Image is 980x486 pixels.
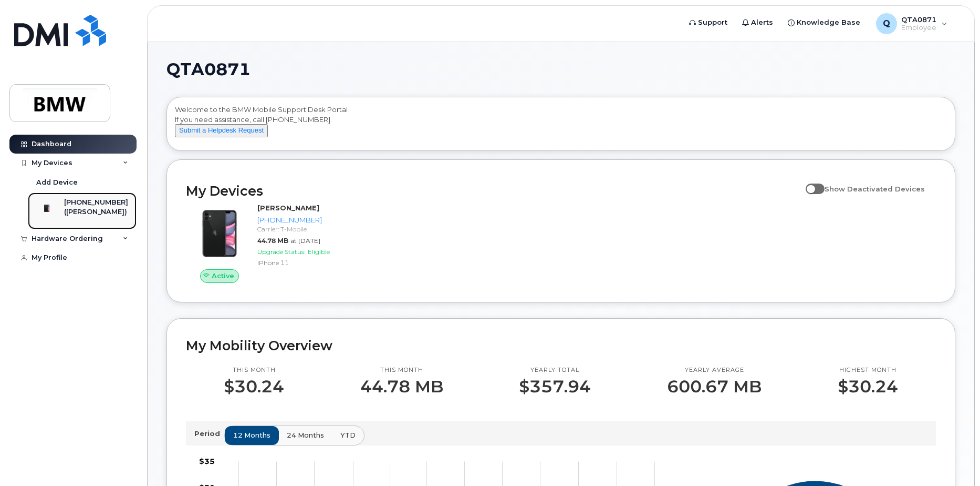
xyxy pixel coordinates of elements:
[224,377,284,396] p: $30.24
[806,179,814,187] input: Show Deactivated Devices
[257,225,360,234] div: Carrier: T-Mobile
[340,430,356,440] span: YTD
[194,208,245,259] img: iPhone_11.jpg
[224,366,284,374] p: This month
[838,377,898,396] p: $30.24
[212,271,234,281] span: Active
[667,366,762,374] p: Yearly average
[519,377,591,396] p: $357.94
[186,338,936,353] h2: My Mobility Overview
[257,258,360,267] div: iPhone 11
[308,248,330,256] span: Eligible
[934,440,972,478] iframe: Messenger Launcher
[257,237,288,245] span: 44.78 MB
[257,204,319,212] strong: [PERSON_NAME]
[287,430,324,440] span: 24 months
[186,203,364,283] a: Active[PERSON_NAME][PHONE_NUMBER]Carrier: T-Mobile44.78 MBat [DATE]Upgrade Status:EligibleiPhone 11
[175,105,947,147] div: Welcome to the BMW Mobile Support Desk Portal If you need assistance, call [PHONE_NUMBER].
[290,237,320,245] span: at [DATE]
[186,183,800,199] h2: My Devices
[257,215,360,225] div: [PHONE_NUMBER]
[519,366,591,374] p: Yearly total
[838,366,898,374] p: Highest month
[199,457,215,466] tspan: $35
[175,126,268,134] a: Submit a Helpdesk Request
[257,248,306,256] span: Upgrade Status:
[175,124,268,137] button: Submit a Helpdesk Request
[360,377,443,396] p: 44.78 MB
[667,377,762,396] p: 600.67 MB
[166,62,251,77] span: QTA0871
[825,185,925,193] span: Show Deactivated Devices
[194,429,224,439] p: Period
[360,366,443,374] p: This month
